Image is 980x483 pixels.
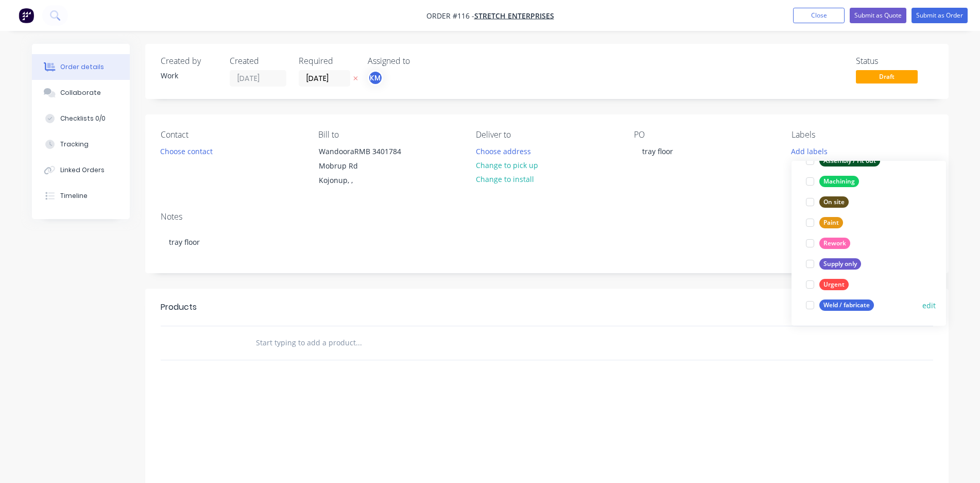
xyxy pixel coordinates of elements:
[60,140,89,149] div: Tracking
[161,212,933,222] div: Notes
[786,144,833,158] button: Add labels
[255,332,461,353] input: Start typing to add a product...
[60,165,105,175] div: Linked Orders
[60,62,104,72] div: Order details
[856,56,933,66] div: Status
[60,191,88,201] div: Timeline
[32,183,130,209] button: Timeline
[802,195,853,209] button: On site
[60,114,106,123] div: Checklists 0/0
[368,56,471,66] div: Assigned to
[470,172,539,186] button: Change to install
[802,298,878,312] button: Weld / fabricate
[474,11,554,21] a: STRETCH ENTERPRISES
[634,144,681,159] div: tray floor
[161,70,217,81] div: Work
[368,70,383,86] button: KM
[802,236,854,251] button: Rework
[161,301,197,313] div: Products
[32,54,130,80] button: Order details
[161,56,217,66] div: Created by
[310,144,413,188] div: WandooraRMB 3401784 Mobrup RdKojonup, ,
[60,88,101,97] div: Collaborate
[161,226,933,258] div: tray floor
[802,277,853,292] button: Urgent
[802,215,847,230] button: Paint
[230,56,286,66] div: Created
[819,196,849,208] div: On site
[802,154,884,168] button: Assembly / Fit out
[154,144,218,158] button: Choose contact
[856,70,918,83] span: Draft
[426,11,474,21] span: Order #116 -
[476,130,617,140] div: Deliver to
[793,8,845,23] button: Close
[912,8,968,23] button: Submit as Order
[318,130,459,140] div: Bill to
[32,106,130,131] button: Checklists 0/0
[470,144,536,158] button: Choose address
[819,299,874,311] div: Weld / fabricate
[299,56,355,66] div: Required
[922,300,936,311] button: edit
[850,8,906,23] button: Submit as Quote
[792,130,933,140] div: Labels
[819,258,861,270] div: Supply only
[802,257,865,271] button: Supply only
[19,8,34,23] img: Factory
[802,174,863,189] button: Machining
[819,217,843,228] div: Paint
[32,131,130,157] button: Tracking
[819,176,859,187] div: Machining
[319,144,404,173] div: WandooraRMB 3401784 Mobrup Rd
[32,157,130,183] button: Linked Orders
[634,130,775,140] div: PO
[161,130,302,140] div: Contact
[470,158,543,172] button: Change to pick up
[819,279,849,290] div: Urgent
[819,155,880,166] div: Assembly / Fit out
[32,80,130,106] button: Collaborate
[819,238,850,249] div: Rework
[319,173,404,188] div: Kojonup, ,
